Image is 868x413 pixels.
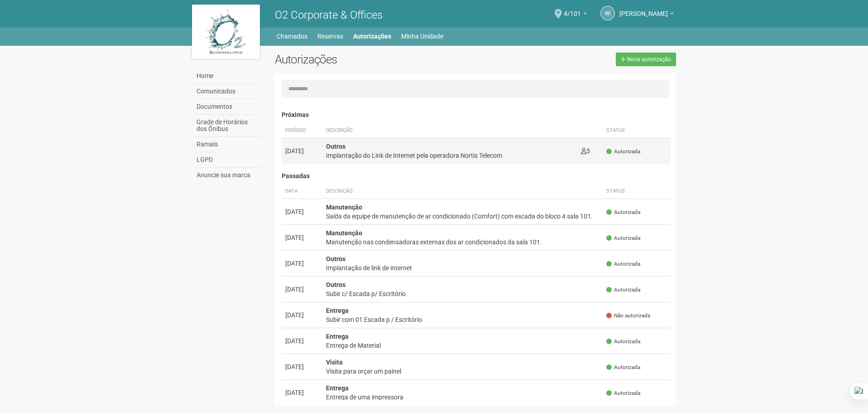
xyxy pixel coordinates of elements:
span: Autorizada [606,209,640,216]
a: Comunicados [194,84,261,99]
span: Robson Firmino Gomes [619,1,668,17]
strong: Manutenção [326,204,362,211]
a: RF [600,6,615,20]
span: 4/101 [564,1,581,17]
h4: Passadas [282,173,671,180]
span: Autorizada [606,364,640,371]
div: [DATE] [285,336,319,345]
a: Chamados [277,30,307,43]
a: [PERSON_NAME] [619,11,674,19]
div: [DATE] [285,233,319,242]
strong: Outros [326,143,345,150]
h4: Próximas [282,112,671,118]
a: Autorizações [353,30,391,43]
a: Grade de Horários dos Ônibus [194,115,261,137]
div: Visita para orçar um painel [326,367,599,376]
th: Descrição [322,184,603,199]
span: Não autorizada [606,312,650,320]
a: Nova autorização [616,53,676,66]
div: Subir c/ Escada p/ Escritório [326,289,599,298]
div: [DATE] [285,285,319,294]
strong: Entrega [326,384,349,392]
div: Subir com 01 Escada p / Escritório [326,315,599,324]
h2: Autorizações [275,53,469,66]
span: Autorizada [606,338,640,345]
th: Período [282,123,322,138]
strong: Outros [326,255,345,262]
a: Home [194,68,261,84]
div: Entrega de uma impressora [326,393,599,402]
div: Entrega de Material [326,341,599,350]
a: LGPD [194,152,261,168]
div: [DATE] [285,388,319,397]
a: 4/101 [564,11,587,19]
span: 5 [581,147,590,155]
div: Manutenção nas condensadoras externas dos ar condicionados da sala 101. [326,238,599,247]
span: Nova autorização [627,56,671,63]
span: O2 Corporate & Offices [275,9,383,21]
strong: Outros [326,281,345,288]
img: logo.jpg [192,5,260,59]
div: Implantação de link de internet [326,263,599,272]
th: Status [603,123,671,138]
th: Status [603,184,671,199]
span: Autorizada [606,389,640,397]
a: Reservas [317,30,343,43]
span: Autorizada [606,286,640,294]
a: Anuncie sua marca [194,168,261,183]
strong: Manutenção [326,229,362,237]
strong: Visita [326,359,343,366]
th: Data [282,184,322,199]
span: Autorizada [606,234,640,242]
strong: Entrega [326,307,349,314]
a: Documentos [194,99,261,115]
span: Autorizada [606,260,640,268]
div: Implantação do Link de Internet pela operadora Nortis Telecom [326,151,574,160]
th: Descrição [322,123,577,138]
div: Saída da equipe de manutenção de ar condicionado (Comfort) com escada do bloco 4 sala 101. [326,212,599,221]
div: [DATE] [285,207,319,216]
a: Ramais [194,137,261,152]
span: Autorizada [606,148,640,155]
div: [DATE] [285,259,319,268]
div: [DATE] [285,362,319,371]
div: [DATE] [285,311,319,320]
strong: Entrega [326,333,349,340]
a: Minha Unidade [401,30,443,43]
div: [DATE] [285,146,319,155]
